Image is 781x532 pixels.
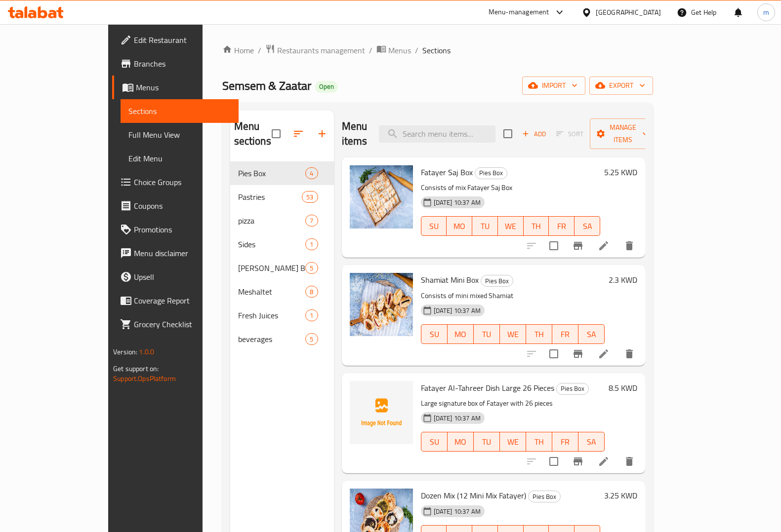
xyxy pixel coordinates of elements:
[478,435,496,449] span: TU
[566,450,590,473] button: Branch-specific-item
[518,126,550,142] button: Add
[238,286,306,298] div: Meshaltet
[478,327,496,342] span: TU
[556,383,589,395] div: Pies Box
[590,118,656,149] button: Manage items
[430,507,485,516] span: [DATE] 10:37 AM
[609,381,637,395] h6: 8.5 KWD
[238,215,306,227] div: pizza
[238,238,306,250] span: Sides
[617,234,641,258] button: delete
[134,271,231,283] span: Upsell
[305,262,318,274] div: items
[598,348,610,360] a: Edit menu item
[287,122,310,146] span: Sort sections
[430,306,485,315] span: [DATE] 10:37 AM
[597,79,645,92] span: export
[504,435,522,449] span: WE
[121,147,239,170] a: Edit Menu
[543,235,564,256] span: Select to update
[557,383,588,394] span: Pies Box
[128,105,231,117] span: Sections
[305,215,318,227] div: items
[230,185,334,209] div: Pastries53
[415,44,418,56] li: /
[112,170,239,194] a: Choice Groups
[528,491,561,502] div: Pies Box
[589,76,653,95] button: export
[388,44,411,56] span: Menus
[598,456,610,467] a: Edit menu item
[134,58,231,70] span: Branches
[302,192,317,202] span: 53
[234,119,272,149] h2: Menu sections
[421,380,554,395] span: Fatayer Al-Tahreer Dish Large 26 Pieces
[578,324,605,344] button: SA
[134,295,231,306] span: Coverage Report
[502,219,520,233] span: WE
[305,286,318,298] div: items
[526,432,552,452] button: TH
[222,75,311,97] span: Semsem & Zaatar
[578,432,605,452] button: SA
[266,123,287,144] span: Select all sections
[379,125,495,143] input: search
[524,216,549,236] button: TH
[310,122,334,146] button: Add section
[550,126,590,142] span: Select section first
[139,345,154,358] span: 1.0.0
[112,76,239,99] a: Menus
[238,333,306,345] div: beverages
[522,76,585,95] button: import
[113,345,137,358] span: Version:
[556,327,575,342] span: FR
[238,262,306,274] span: [PERSON_NAME] Box
[369,44,372,56] li: /
[430,198,485,207] span: [DATE] 10:37 AM
[238,262,306,274] div: Anwar Al Tahreer Box
[604,489,637,502] h6: 3.25 KWD
[258,44,261,56] li: /
[350,165,413,228] img: Fatayer Saj Box
[350,381,413,444] img: Fatayer Al-Tahreer Dish Large 26 Pieces
[112,312,239,336] a: Grocery Checklist
[598,240,610,252] a: Edit menu item
[553,219,571,233] span: FR
[265,44,365,57] a: Restaurants management
[121,99,239,123] a: Sections
[617,342,641,366] button: delete
[342,119,368,149] h2: Menu items
[113,372,176,385] a: Support.OpsPlatform
[121,123,239,147] a: Full Menu View
[277,44,365,56] span: Restaurants management
[475,167,507,179] span: Pies Box
[566,234,590,258] button: Branch-specific-item
[763,7,769,18] span: m
[230,209,334,232] div: pizza7
[448,324,474,344] button: MO
[598,121,648,146] span: Manage items
[596,7,661,18] div: [GEOGRAPHIC_DATA]
[134,224,231,235] span: Promotions
[566,342,590,366] button: Branch-specific-item
[421,397,605,410] p: Large signature box of Fatayer with 26 pieces
[452,435,470,449] span: MO
[315,82,338,91] span: Open
[421,324,448,344] button: SU
[421,290,605,302] p: Consists of mini mixed Shamiat
[422,44,451,56] span: Sections
[112,28,239,52] a: Edit Restaurant
[425,435,444,449] span: SU
[476,219,494,233] span: TU
[238,167,306,179] span: Pies Box
[500,324,526,344] button: WE
[552,432,578,452] button: FR
[134,247,231,259] span: Menu disclaimer
[113,362,159,375] span: Get support on:
[452,327,470,342] span: MO
[136,81,231,93] span: Menus
[421,182,600,194] p: Consists of mix Fatayer Saj Box
[306,169,317,178] span: 4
